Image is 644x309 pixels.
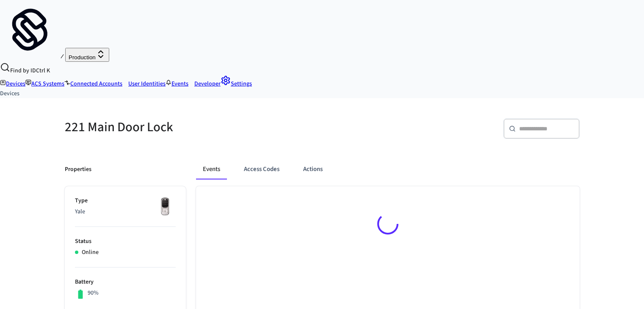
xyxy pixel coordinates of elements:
[64,80,122,88] a: Connected Accounts
[296,159,329,179] button: Actions
[155,196,176,218] img: Yale Assure Touchscreen Wifi Smart Lock, Satin Nickel, Front
[221,80,252,88] a: Settings
[10,66,36,75] span: Find by ID
[75,207,176,216] p: Yale
[65,119,317,136] h5: 221 Main Door Lock
[122,80,166,88] a: User Identities
[196,159,227,179] button: Events
[75,278,176,287] p: Battery
[237,159,286,179] button: Access Codes
[88,289,99,298] p: 90%
[75,196,176,205] p: Type
[166,80,188,88] a: Events
[65,165,91,174] p: Properties
[82,248,99,257] p: Online
[75,237,176,246] p: Status
[188,80,221,88] a: Developer
[25,80,64,88] a: ACS Systems
[196,159,580,179] div: ant example
[69,54,96,61] span: Production
[36,66,50,75] span: Ctrl K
